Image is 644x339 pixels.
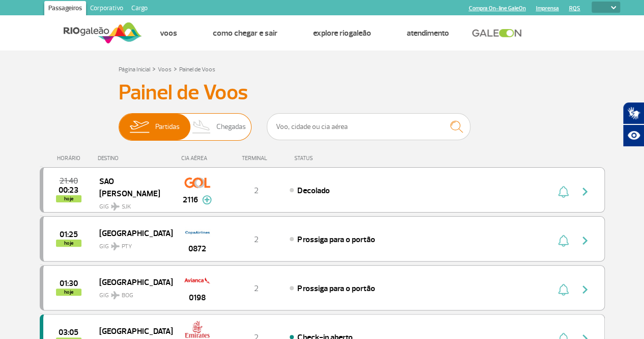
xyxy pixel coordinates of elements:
[99,237,164,251] span: GIG
[623,102,644,124] button: Abrir tradutor de língua de sinais.
[213,28,277,38] a: Como chegar e sair
[99,285,164,300] span: GIG
[119,66,150,73] a: Página Inicial
[174,63,177,74] a: >
[59,187,78,194] span: 2025-09-29 00:23:10
[297,186,329,196] span: Decolado
[99,174,164,200] span: SAO [PERSON_NAME]
[254,234,259,245] span: 2
[579,234,591,247] img: seta-direita-painel-voo.svg
[122,242,132,251] span: PTY
[536,5,558,12] a: Imprensa
[99,275,164,289] span: [GEOGRAPHIC_DATA]
[160,28,177,38] a: Voos
[60,280,78,287] span: 2025-09-29 01:30:00
[86,1,127,17] a: Corporativo
[254,186,259,196] span: 2
[254,283,259,294] span: 2
[189,292,206,304] span: 0198
[99,324,164,337] span: [GEOGRAPHIC_DATA]
[99,197,164,212] span: GIG
[289,155,372,162] div: STATUS
[172,155,223,162] div: CIA AÉREA
[202,195,212,204] img: mais-info-painel-voo.svg
[579,283,591,296] img: seta-direita-painel-voo.svg
[56,289,81,296] span: hoje
[119,80,526,106] h3: Painel de Voos
[179,66,215,73] a: Painel de Voos
[468,5,525,12] a: Compra On-line GaleOn
[297,234,375,245] span: Prossiga para o portão
[98,155,172,162] div: DESTINO
[60,177,78,185] span: 2025-09-28 21:40:00
[623,124,644,147] button: Abrir recursos assistivos.
[313,28,371,38] a: Explore RIOgaleão
[56,240,81,247] span: hoje
[155,114,180,140] span: Partidas
[579,186,591,198] img: seta-direita-painel-voo.svg
[152,63,156,74] a: >
[407,28,449,38] a: Atendimento
[297,283,375,294] span: Prossiga para o portão
[623,102,644,147] div: Plugin de acessibilidade da Hand Talk.
[558,234,569,247] img: sino-painel-voo.svg
[187,114,217,140] img: slider-desembarque
[111,242,120,250] img: destiny_airplane.svg
[188,243,206,255] span: 0872
[111,291,120,299] img: destiny_airplane.svg
[111,202,120,211] img: destiny_airplane.svg
[558,283,569,296] img: sino-painel-voo.svg
[267,113,470,140] input: Voo, cidade ou cia aérea
[99,226,164,240] span: [GEOGRAPHIC_DATA]
[123,114,155,140] img: slider-embarque
[59,329,78,336] span: 2025-09-29 03:05:00
[122,202,131,212] span: SJK
[127,1,152,17] a: Cargo
[158,66,172,73] a: Voos
[60,231,78,238] span: 2025-09-29 01:25:00
[558,186,569,198] img: sino-painel-voo.svg
[183,194,198,206] span: 2116
[44,1,86,17] a: Passageiros
[43,155,98,162] div: HORÁRIO
[122,291,133,300] span: BOG
[569,5,580,12] a: RQS
[56,195,81,202] span: hoje
[216,114,246,140] span: Chegadas
[223,155,289,162] div: TERMINAL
